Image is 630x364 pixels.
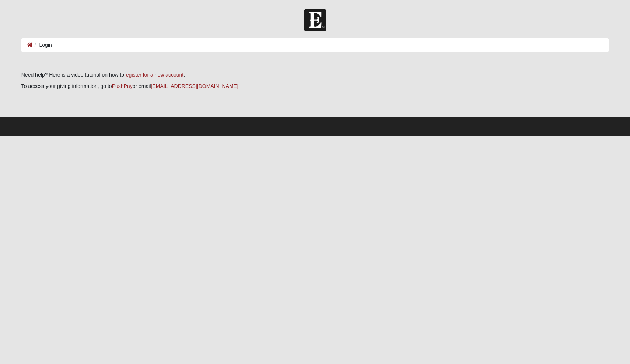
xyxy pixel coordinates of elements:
p: To access your giving information, go to or email [21,82,609,90]
a: register for a new account [124,72,183,78]
img: Church of Eleven22 Logo [304,9,326,31]
li: Login [33,41,52,49]
a: [EMAIL_ADDRESS][DOMAIN_NAME] [151,83,238,89]
p: Need help? Here is a video tutorial on how to . [21,71,609,79]
a: PushPay [112,83,133,89]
